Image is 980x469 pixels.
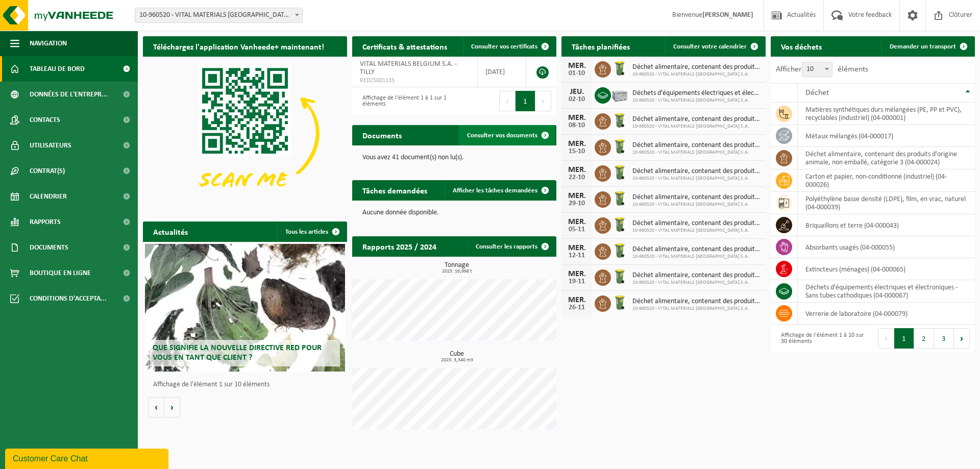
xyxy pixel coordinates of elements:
span: 10-960520 - VITAL MATERIALS [GEOGRAPHIC_DATA] S.A. [632,124,761,130]
span: Déchet alimentaire, contenant des produits d'origine animale, non emballé, catég... [632,298,761,306]
button: Next [954,328,970,349]
span: Déchet alimentaire, contenant des produits d'origine animale, non emballé, catég... [632,167,761,176]
div: MER. [567,244,587,252]
div: MER. [567,62,587,70]
div: Affichage de l'élément 1 à 1 sur 1 éléments [357,90,449,112]
span: RED25001135 [360,77,470,85]
div: MER. [567,114,587,122]
span: Déchet alimentaire, contenant des produits d'origine animale, non emballé, catég... [632,219,761,228]
a: Demander un transport [881,36,974,57]
span: Déchet alimentaire, contenant des produits d'origine animale, non emballé, catég... [632,141,761,150]
td: extincteurs (ménages) (04-000065) [798,258,975,280]
h2: Vos déchets [771,36,832,56]
span: Déchet alimentaire, contenant des produits d'origine animale, non emballé, catég... [632,193,761,202]
button: Next [535,91,551,111]
img: WB-0140-HPE-GN-50 [611,60,628,77]
span: Rapports [30,209,61,235]
button: Previous [499,91,516,111]
div: JEU. [567,88,587,96]
img: PB-LB-0680-HPE-GY-11 [611,86,628,103]
a: Que signifie la nouvelle directive RED pour vous en tant que client ? [145,244,345,372]
button: 3 [934,328,954,349]
span: Conditions d'accepta... [30,286,107,311]
div: Affichage de l'élément 1 à 10 sur 30 éléments [776,327,868,350]
h2: Tâches planifiées [561,36,640,56]
span: Utilisateurs [30,133,71,158]
span: 10 [802,62,832,77]
a: Consulter votre calendrier [665,36,765,57]
div: MER. [567,140,587,148]
span: 10-960520 - VITAL MATERIALS [GEOGRAPHIC_DATA] S.A. [632,176,761,182]
iframe: chat widget [5,447,170,469]
td: déchet alimentaire, contenant des produits d'origine animale, non emballé, catégorie 3 (04-000024) [798,147,975,169]
h2: Actualités [143,221,198,241]
span: Déchet [805,89,829,97]
div: 26-11 [567,304,587,311]
span: 10-960520 - VITAL MATERIALS [GEOGRAPHIC_DATA] S.A. [632,254,761,260]
a: Afficher les tâches demandées [445,180,555,201]
span: 10 [802,62,832,77]
span: 10-960520 - VITAL MATERIALS BELGIUM S.A. - TILLY [135,8,303,23]
h3: Cube [357,351,556,363]
div: 12-11 [567,252,587,259]
span: Consulter votre calendrier [673,43,747,50]
h2: Certificats & attestations [352,36,457,56]
h2: Téléchargez l'application Vanheede+ maintenant! [143,36,334,56]
span: Consulter vos certificats [471,43,537,50]
span: Demander un transport [890,43,956,50]
td: absorbants usagés (04-000055) [798,236,975,258]
button: Vorige [148,397,164,417]
a: Consulter vos certificats [463,36,555,57]
td: matières synthétiques durs mélangées (PE, PP et PVC), recyclables (industriel) (04-000001) [798,103,975,125]
h2: Tâches demandées [352,180,437,200]
span: 10-960520 - VITAL MATERIALS [GEOGRAPHIC_DATA] S.A. [632,202,761,208]
div: 01-10 [567,70,587,77]
span: Contrat(s) [30,158,65,184]
td: [DATE] [478,57,526,87]
p: Aucune donnée disponible. [362,209,546,216]
span: Déchet alimentaire, contenant des produits d'origine animale, non emballé, catég... [632,245,761,254]
div: 02-10 [567,96,587,103]
div: 22-10 [567,174,587,181]
h3: Tonnage [357,262,556,274]
td: carton et papier, non-conditionné (industriel) (04-000026) [798,169,975,192]
h2: Documents [352,125,412,145]
td: déchets d'équipements électriques et électroniques - Sans tubes cathodiques (04-000067) [798,280,975,303]
span: 2025: 3,340 m3 [357,358,556,363]
span: Documents [30,235,68,260]
img: WB-0140-HPE-GN-50 [611,294,628,311]
h2: Rapports 2025 / 2024 [352,236,447,256]
span: Afficher les tâches demandées [453,187,537,194]
div: 05-11 [567,226,587,233]
a: Consulter vos documents [459,125,555,145]
button: 1 [894,328,914,349]
span: Navigation [30,31,67,56]
span: Calendrier [30,184,67,209]
span: 10-960520 - VITAL MATERIALS [GEOGRAPHIC_DATA] S.A. [632,228,761,234]
p: Affichage de l'élément 1 sur 10 éléments [153,381,342,388]
span: Tableau de bord [30,56,85,82]
span: 10-960520 - VITAL MATERIALS [GEOGRAPHIC_DATA] S.A. [632,280,761,286]
div: 29-10 [567,200,587,207]
td: briquaillons et terre (04-000043) [798,214,975,236]
span: 10-960520 - VITAL MATERIALS [GEOGRAPHIC_DATA] S.A. [632,306,761,312]
span: 10-960520 - VITAL MATERIALS [GEOGRAPHIC_DATA] S.A. [632,97,761,104]
img: WB-0140-HPE-GN-50 [611,138,628,155]
span: Boutique en ligne [30,260,91,286]
div: 19-11 [567,278,587,285]
span: Que signifie la nouvelle directive RED pour vous en tant que client ? [153,344,322,362]
a: Tous les articles [277,221,346,242]
img: WB-0140-HPE-GN-50 [611,112,628,129]
span: Consulter vos documents [467,132,537,139]
img: WB-0140-HPE-GN-50 [611,164,628,181]
img: WB-0140-HPE-GN-50 [611,242,628,259]
td: métaux mélangés (04-000017) [798,125,975,147]
td: polyéthylène basse densité (LDPE), film, en vrac, naturel (04-000039) [798,192,975,214]
img: WB-0140-HPE-GN-50 [611,190,628,207]
button: 2 [914,328,934,349]
div: MER. [567,218,587,226]
strong: [PERSON_NAME] [702,11,753,19]
div: MER. [567,192,587,200]
img: WB-0140-HPE-GN-50 [611,268,628,285]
